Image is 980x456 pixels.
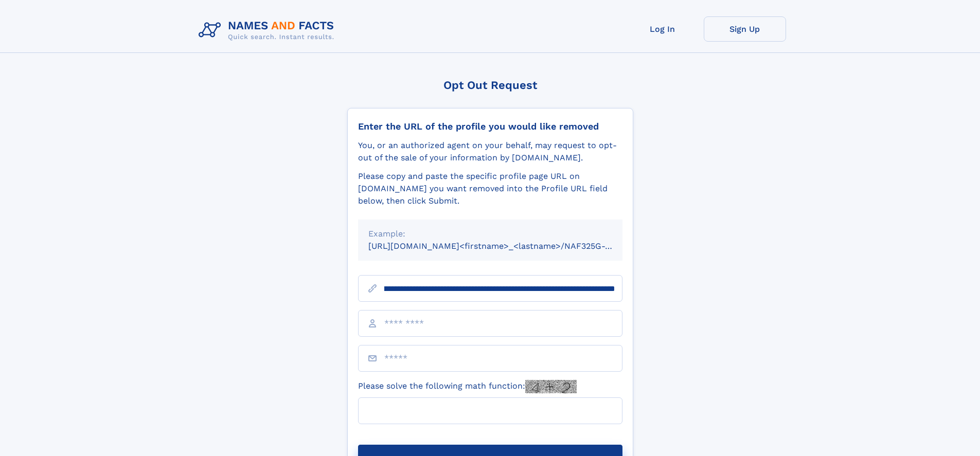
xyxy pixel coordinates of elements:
[358,170,622,207] div: Please copy and paste the specific profile page URL on [DOMAIN_NAME] you want removed into the Pr...
[358,380,577,393] label: Please solve the following math function:
[358,121,622,132] div: Enter the URL of the profile you would like removed
[347,79,633,92] div: Opt Out Request
[368,241,642,251] small: [URL][DOMAIN_NAME]<firstname>_<lastname>/NAF325G-xxxxxxxx
[368,228,612,240] div: Example:
[704,16,786,42] a: Sign Up
[358,139,622,164] div: You, or an authorized agent on your behalf, may request to opt-out of the sale of your informatio...
[621,16,704,42] a: Log In
[194,16,343,44] img: Logo Names and Facts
